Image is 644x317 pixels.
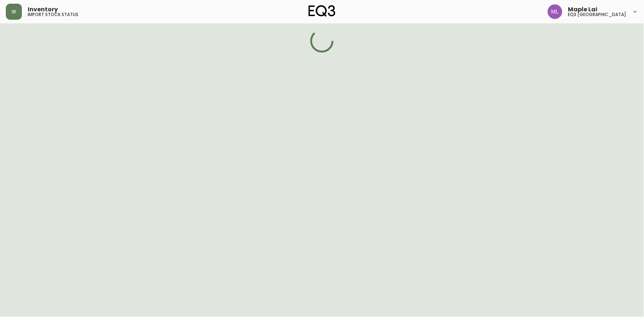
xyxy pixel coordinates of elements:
span: Inventory [28,7,58,12]
h5: eq3 [GEOGRAPHIC_DATA] [568,12,627,17]
h5: import stock status [28,12,78,17]
img: logo [309,5,335,17]
img: 61e28cffcf8cc9f4e300d877dd684943 [548,4,562,19]
span: Maple Lai [568,7,598,12]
